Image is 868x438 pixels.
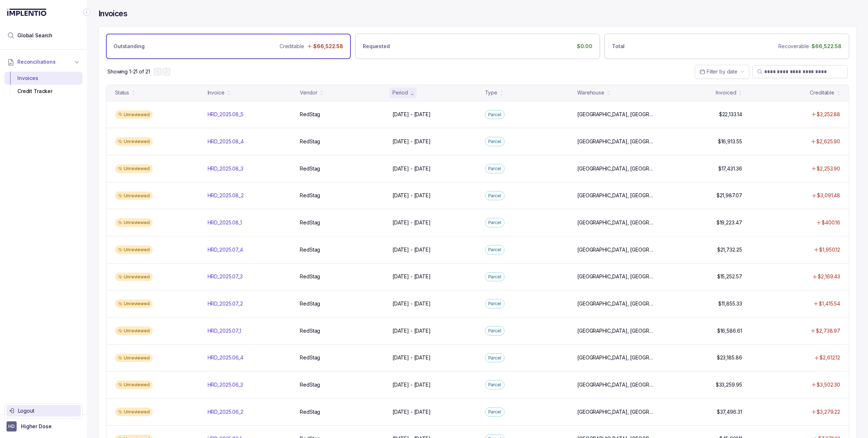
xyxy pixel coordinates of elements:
[488,327,501,334] p: Parcel
[208,327,241,334] p: HRD_2025.07_1
[115,164,153,173] div: Unreviewed
[300,138,320,145] p: RedStag
[577,165,655,172] p: [GEOGRAPHIC_DATA], [GEOGRAPHIC_DATA]
[115,89,129,96] div: Status
[577,111,655,118] p: [GEOGRAPHIC_DATA], [GEOGRAPHIC_DATA]
[115,408,153,416] div: Unreviewed
[577,246,655,253] p: [GEOGRAPHIC_DATA], [GEOGRAPHIC_DATA]
[115,354,153,362] div: Unreviewed
[280,43,304,50] p: Creditable
[392,138,431,145] p: [DATE] - [DATE]
[10,85,77,98] div: Credit Tracker
[716,192,742,199] p: $21,987.07
[707,68,737,75] span: Filter by date
[208,381,243,388] p: HRD_2025.06_3
[115,218,153,227] div: Unreviewed
[115,137,153,146] div: Unreviewed
[300,327,320,334] p: RedStag
[488,192,501,199] p: Parcel
[98,9,127,19] h4: Invoices
[300,408,320,416] p: RedStag
[208,219,242,226] p: HRD_2025.08_1
[114,43,144,50] p: Outstanding
[115,110,153,119] div: Unreviewed
[719,111,742,118] p: $22,133.14
[4,70,82,100] div: Reconciliations
[300,219,320,226] p: RedStag
[300,111,320,118] p: RedStag
[115,380,153,389] div: Unreviewed
[392,273,431,280] p: [DATE] - [DATE]
[717,273,742,280] p: $15,252.57
[392,327,431,334] p: [DATE] - [DATE]
[21,423,51,430] p: Higher Dose
[812,43,842,50] p: $66,522.58
[488,408,501,416] p: Parcel
[208,165,243,172] p: HRD_2025.08_3
[577,327,655,334] p: [GEOGRAPHIC_DATA], [GEOGRAPHIC_DATA]
[208,354,243,361] p: HRD_2025.06_4
[115,273,153,281] div: Unreviewed
[577,381,655,388] p: [GEOGRAPHIC_DATA], [GEOGRAPHIC_DATA]
[7,421,17,431] span: User initials
[208,408,243,416] p: HRD_2025.06_2
[488,381,501,388] p: Parcel
[392,89,408,96] div: Period
[208,111,243,118] p: HRD_2025.08_5
[577,138,655,145] p: [GEOGRAPHIC_DATA], [GEOGRAPHIC_DATA]
[115,245,153,254] div: Unreviewed
[695,65,749,79] button: Date Range Picker
[82,8,91,17] div: Collapse Icon
[10,72,77,85] div: Invoices
[107,68,150,75] p: Showing 1-21 of 21
[208,273,243,280] p: HRD_2025.07_3
[488,165,501,172] p: Parcel
[817,111,840,118] p: $3,252.88
[488,273,501,281] p: Parcel
[208,246,243,253] p: HRD_2025.07_4
[115,191,153,200] div: Unreviewed
[17,58,56,66] span: Reconciliations
[577,43,592,50] p: $0.00
[817,381,840,388] p: $3,502.30
[577,273,655,280] p: [GEOGRAPHIC_DATA], [GEOGRAPHIC_DATA]
[488,111,501,118] p: Parcel
[208,138,244,145] p: HRD_2025.08_4
[485,89,497,96] div: Type
[778,43,809,50] p: Recoverable
[488,300,501,307] p: Parcel
[718,165,742,172] p: $17,431.36
[716,89,736,96] div: Invoiced
[819,300,840,307] p: $1,415.54
[392,192,431,199] p: [DATE] - [DATE]
[716,219,742,226] p: $19,223.47
[577,192,655,199] p: [GEOGRAPHIC_DATA], [GEOGRAPHIC_DATA]
[577,89,604,96] div: Warehouse
[300,354,320,361] p: RedStag
[363,43,390,50] p: Requested
[817,192,840,199] p: $3,091.48
[819,246,840,253] p: $1,950.12
[488,219,501,226] p: Parcel
[817,408,840,416] p: $3,279.22
[717,408,742,416] p: $37,496.31
[718,138,742,145] p: $16,913.55
[7,421,80,431] button: User initialsHigher Dose
[392,165,431,172] p: [DATE] - [DATE]
[300,300,320,307] p: RedStag
[392,300,431,307] p: [DATE] - [DATE]
[488,246,501,253] p: Parcel
[392,219,431,226] p: [DATE] - [DATE]
[208,89,225,96] div: Invoice
[699,68,737,75] search: Date Range Picker
[488,138,501,145] p: Parcel
[392,111,431,118] p: [DATE] - [DATE]
[4,54,82,70] button: Reconciliations
[717,246,742,253] p: $21,732.25
[392,354,431,361] p: [DATE] - [DATE]
[717,354,742,361] p: $23,185.86
[17,32,52,39] span: Global Search
[313,43,343,50] p: $66,522.58
[612,43,625,50] p: Total
[300,381,320,388] p: RedStag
